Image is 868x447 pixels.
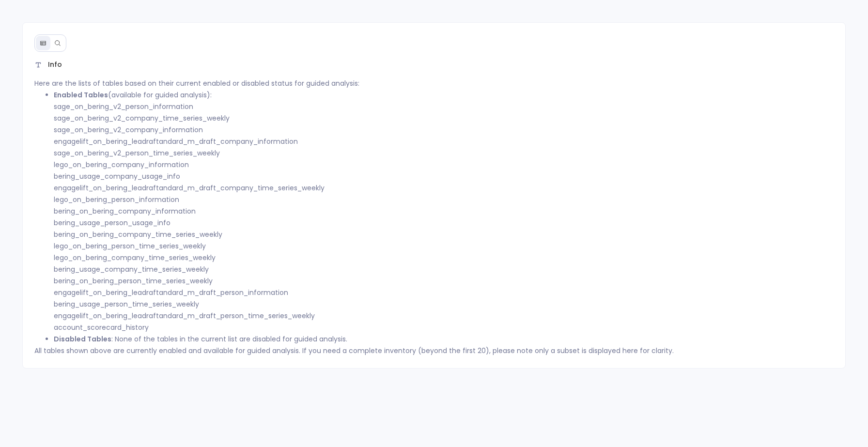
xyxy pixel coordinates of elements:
[54,334,111,344] strong: Disabled Tables
[54,253,216,262] code: lego_on_bering_company_time_series_weekly
[54,148,220,158] code: sage_on_bering_v2_person_time_series_weekly
[54,323,149,332] code: account_scorecard_history
[54,137,298,146] code: engagelift_on_bering_leadraftandard_m_draft_company_information
[54,311,315,321] code: engagelift_on_bering_leadraftandard_m_draft_person_time_series_weekly
[54,90,108,100] strong: Enabled Tables
[54,276,213,286] code: bering_on_bering_person_time_series_weekly
[48,60,62,70] span: Info
[54,195,179,204] code: lego_on_bering_person_information
[54,113,230,123] code: sage_on_bering_v2_company_time_series_weekly
[54,230,222,239] code: bering_on_bering_company_time_series_weekly
[54,218,170,228] code: bering_usage_person_usage_info
[54,183,325,193] code: engagelift_on_bering_leadraftandard_m_draft_company_time_series_weekly
[54,102,193,111] code: sage_on_bering_v2_person_information
[54,206,196,216] code: bering_on_bering_company_information
[54,241,206,251] code: lego_on_bering_person_time_series_weekly
[54,333,834,345] p: : None of the tables in the current list are disabled for guided analysis.
[54,125,203,135] code: sage_on_bering_v2_company_information
[54,264,209,274] code: bering_usage_company_time_series_weekly
[54,89,834,333] p: (available for guided analysis):
[54,171,180,181] code: bering_usage_company_usage_info
[34,345,834,356] p: All tables shown above are currently enabled and available for guided analysis. If you need a com...
[54,288,288,297] code: engagelift_on_bering_leadraftandard_m_draft_person_information
[34,77,834,89] p: Here are the lists of tables based on their current enabled or disabled status for guided analysis:
[54,160,189,170] code: lego_on_bering_company_information
[54,299,199,309] code: bering_usage_person_time_series_weekly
